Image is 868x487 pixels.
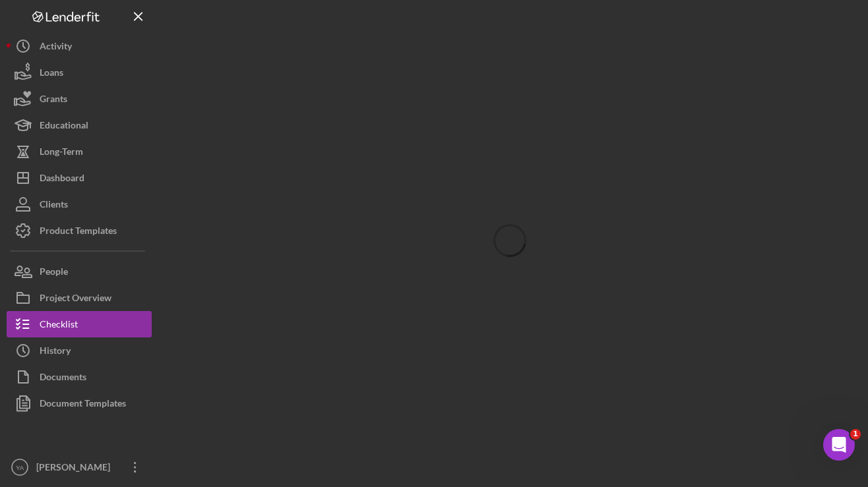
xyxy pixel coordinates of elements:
[7,217,152,244] button: Product Templates
[7,191,152,217] button: Clients
[850,429,861,440] span: 1
[40,86,67,115] div: Grants
[40,191,68,221] div: Clients
[7,138,152,165] button: Long-Term
[40,311,78,341] div: Checklist
[7,165,152,191] button: Dashboard
[7,311,152,337] button: Checklist
[33,454,119,484] div: [PERSON_NAME]
[40,165,84,194] div: Dashboard
[7,364,152,390] button: Documents
[40,33,72,63] div: Activity
[40,258,68,288] div: People
[40,59,63,89] div: Loans
[7,59,152,86] button: Loans
[16,464,24,471] text: YA
[7,86,152,112] button: Grants
[7,390,152,416] button: Document Templates
[7,33,152,59] button: Activity
[40,138,83,168] div: Long-Term
[40,285,111,314] div: Project Overview
[7,112,152,138] button: Educational
[7,258,152,285] button: People
[7,285,152,311] button: Project Overview
[7,337,152,364] button: History
[40,337,71,367] div: History
[40,390,126,420] div: Document Templates
[40,364,86,393] div: Documents
[7,454,152,480] button: YA[PERSON_NAME]
[40,112,88,142] div: Educational
[40,217,117,247] div: Product Templates
[823,429,855,461] iframe: Intercom live chat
